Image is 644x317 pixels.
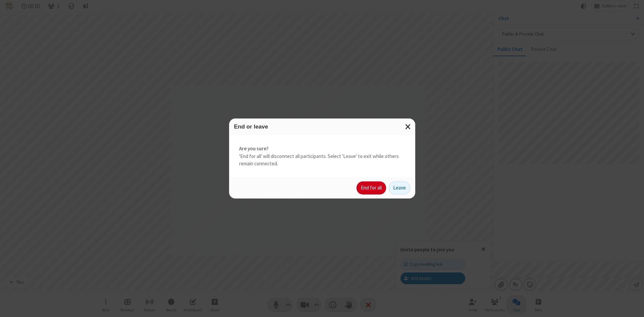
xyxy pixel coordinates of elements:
[229,135,415,178] div: 'End for all' will disconnect all participants. Select 'Leave' to exit while others remain connec...
[239,145,405,153] strong: Are you sure?
[234,124,410,130] h3: End or leave
[389,181,410,195] button: Leave
[401,118,415,135] button: Close modal
[357,181,386,195] button: End for all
